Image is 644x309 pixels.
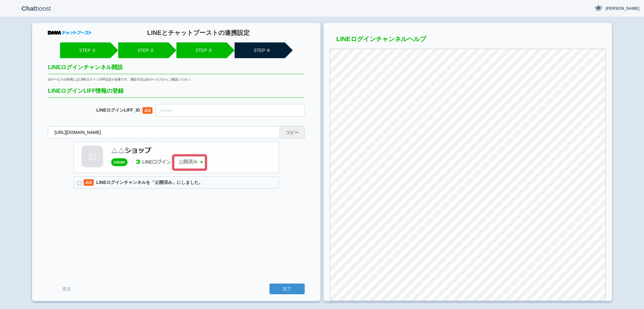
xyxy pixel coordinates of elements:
li: STEP ④ [235,42,285,58]
span: 必須 [142,107,153,114]
input: 必須LINEログインチャンネルを「公開済み」にしました。 [77,181,81,185]
li: STEP ③ [176,42,227,58]
b: Chat [21,5,35,12]
dt: LINEログインLIFF_ID [48,108,156,113]
li: STEP ② [118,42,169,58]
li: STEP ① [60,42,110,58]
span: [PERSON_NAME] [606,5,639,12]
img: DMMチャットブースト [48,31,92,35]
img: User Image [595,4,602,12]
label: LINEログインチャンネルを「公開済み」にしました。 [74,176,279,189]
h2: LINEログインLIFF情報の登録 [48,88,305,98]
input: 完了 [269,284,305,294]
h2: LINEログインチャンネル開設 [48,64,305,74]
p: boost [5,1,68,16]
input: xxxxxx [156,104,305,117]
a: 戻る [48,283,86,295]
h3: LINEログインチャンネルヘルプ [330,36,605,46]
img: LINEログインチャンネル情報の登録確認 [74,142,279,173]
div: 当サービスの利用にはLINEログインLIFF設定が必要です。開設方法は右のヘルプからご確認ください。 [48,77,305,82]
button: コピー [280,126,305,139]
h1: LINEとチャットブーストの連携設定 [92,29,305,36]
span: 必須 [84,179,94,186]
